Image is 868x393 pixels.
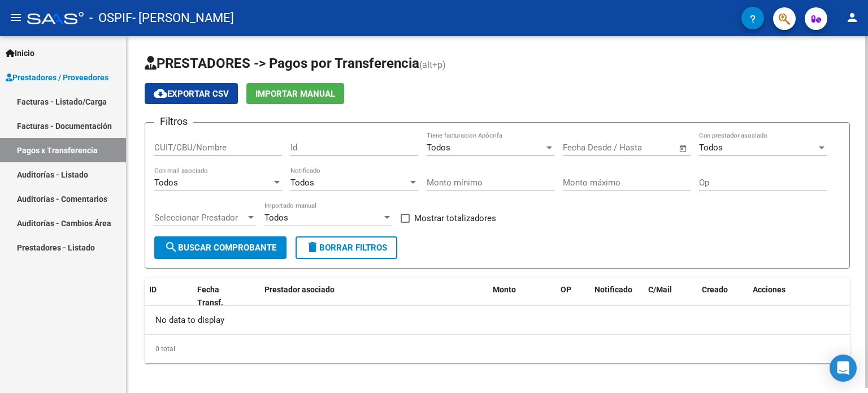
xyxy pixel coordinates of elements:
[154,213,246,223] span: Seleccionar Prestador
[255,89,335,99] span: Importar Manual
[699,142,723,153] span: Todos
[419,59,446,70] span: (alt+p)
[753,285,785,294] span: Acciones
[590,278,644,315] datatable-header-cell: Notificado
[845,11,859,24] mat-icon: person
[556,278,590,315] datatable-header-cell: OP
[427,142,450,153] span: Todos
[697,278,748,315] datatable-header-cell: Creado
[264,285,335,294] span: Prestador asociado
[154,89,229,99] span: Exportar CSV
[164,243,276,253] span: Buscar Comprobante
[193,278,244,315] datatable-header-cell: Fecha Transf.
[154,87,167,100] mat-icon: cloud_download
[145,306,850,334] div: No data to display
[197,285,223,307] span: Fecha Transf.
[306,240,319,254] mat-icon: delete
[296,236,397,259] button: Borrar Filtros
[145,83,238,104] button: Exportar CSV
[145,278,193,315] datatable-header-cell: ID
[260,278,488,315] datatable-header-cell: Prestador asociado
[561,285,571,294] span: OP
[702,285,728,294] span: Creado
[154,236,287,259] button: Buscar Comprobante
[6,47,34,59] span: Inicio
[145,335,850,363] div: 0 total
[594,285,632,294] span: Notificado
[493,285,516,294] span: Monto
[563,142,609,153] input: Fecha inicio
[619,142,674,153] input: Fecha fin
[6,71,108,84] span: Prestadores / Proveedores
[414,211,496,225] span: Mostrar totalizadores
[149,285,157,294] span: ID
[145,55,419,71] span: PRESTADORES -> Pagos por Transferencia
[89,6,132,31] span: - OSPIF
[290,178,314,188] span: Todos
[246,83,344,104] button: Importar Manual
[154,114,193,129] h3: Filtros
[748,278,850,315] datatable-header-cell: Acciones
[830,355,857,382] div: Open Intercom Messenger
[264,213,288,223] span: Todos
[154,178,178,188] span: Todos
[132,6,234,31] span: - [PERSON_NAME]
[306,243,387,253] span: Borrar Filtros
[677,142,690,155] button: Open calendar
[644,278,697,315] datatable-header-cell: C/Mail
[488,278,556,315] datatable-header-cell: Monto
[9,11,23,24] mat-icon: menu
[164,240,178,254] mat-icon: search
[648,285,672,294] span: C/Mail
